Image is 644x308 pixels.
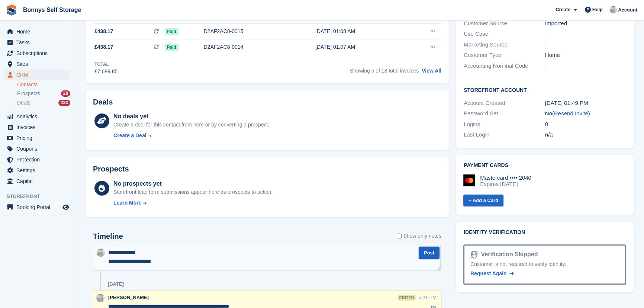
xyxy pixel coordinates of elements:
div: Create a deal for this contact from here or by converting a prospect. [113,121,269,129]
div: [DATE] [108,281,124,287]
div: Last Login [464,131,545,139]
div: 28 [61,90,70,97]
span: Paid [165,28,178,35]
div: Customer is not required to verify identity. [470,260,619,268]
div: 5:21 PM [419,294,437,301]
a: Contacts [17,81,70,88]
a: View All [422,68,441,74]
a: menu [4,202,70,212]
a: Request Again [470,270,513,277]
img: James Bonny [97,248,105,257]
a: Deals 233 [17,99,70,107]
a: Create a Deal [113,132,269,139]
div: No prospects yet [113,179,273,188]
div: Use Case [464,30,545,38]
div: Accounting Nominal Code [464,62,545,70]
span: ( ) [552,110,590,116]
span: Help [592,6,603,13]
span: Settings [16,165,61,176]
div: 0 [545,120,627,129]
div: edited [397,295,415,301]
a: menu [4,70,70,80]
button: Post [419,247,439,259]
h2: Payment cards [464,163,626,169]
a: menu [4,122,70,132]
label: Show only notes [397,232,441,240]
a: Learn More [113,199,273,207]
img: Identity Verification Ready [470,250,478,259]
a: menu [4,26,70,37]
div: D2AF2AC8-0014 [204,43,294,51]
span: Subscriptions [16,48,61,58]
span: Prospects [17,90,40,97]
span: Tasks [16,37,61,48]
a: Resend Invite [554,110,588,116]
div: Logins [464,120,545,129]
img: James Bonny [609,6,617,13]
h2: Identity verification [464,230,626,235]
div: - [545,30,627,38]
div: Account Created [464,99,545,108]
div: [DATE] 01:49 PM [545,99,627,108]
div: £7,689.85 [94,68,117,76]
a: Preview store [61,203,70,212]
a: menu [4,165,70,176]
div: Storefront lead form submissions appear here as prospects to action. [113,188,273,196]
span: Account [618,6,637,14]
div: Create a Deal [113,132,146,139]
h2: Deals [93,98,113,106]
span: Paid [165,44,178,51]
div: Password Set [464,109,545,118]
div: [DATE] 01:08 AM [315,28,406,35]
a: + Add a Card [463,195,503,207]
div: - [545,41,627,49]
div: 233 [58,100,70,106]
a: Bonnys Self Storage [20,4,84,16]
div: No [545,109,627,118]
span: Analytics [16,111,61,122]
div: Learn More [113,199,141,207]
img: stora-icon-8386f47178a22dfd0bd8f6a31ec36ba5ce8667c1dd55bd0f319d3a0aa187defe.svg [6,4,17,16]
div: Home [545,51,627,60]
div: [DATE] 01:07 AM [315,43,406,51]
a: menu [4,144,70,154]
span: £438.17 [94,28,113,35]
div: Verification Skipped [478,250,538,259]
span: Coupons [16,144,61,154]
span: Create [556,6,570,13]
a: menu [4,48,70,58]
div: D2AF2AC8-0015 [204,28,294,35]
div: Mastercard •••• 2040 [480,174,531,181]
span: Capital [16,176,61,186]
span: Storefront [7,193,74,200]
span: Showing 5 of 18 total invoices [350,68,419,74]
div: - [545,62,627,70]
div: n/a [545,131,627,139]
span: £438.17 [94,43,113,51]
a: Prospects 28 [17,90,70,97]
a: menu [4,59,70,69]
a: menu [4,111,70,122]
input: Show only notes [397,232,402,240]
a: menu [4,133,70,143]
span: Booking Portal [16,202,61,212]
div: No deals yet [113,112,269,121]
span: Protection [16,154,61,165]
h2: Timeline [93,232,123,241]
span: [PERSON_NAME] [108,295,149,300]
div: Marketing Source [464,41,545,49]
a: menu [4,37,70,48]
span: Deals [17,99,30,106]
span: Invoices [16,122,61,132]
span: Sites [16,59,61,69]
span: CRM [16,70,61,80]
h2: Storefront Account [464,86,626,93]
a: menu [4,154,70,165]
div: Customer Source [464,19,545,28]
span: Request Again [470,270,507,276]
a: menu [4,176,70,186]
div: Total [94,61,117,68]
span: Home [16,26,61,37]
h2: Prospects [93,165,129,173]
div: Expires [DATE] [480,181,531,187]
